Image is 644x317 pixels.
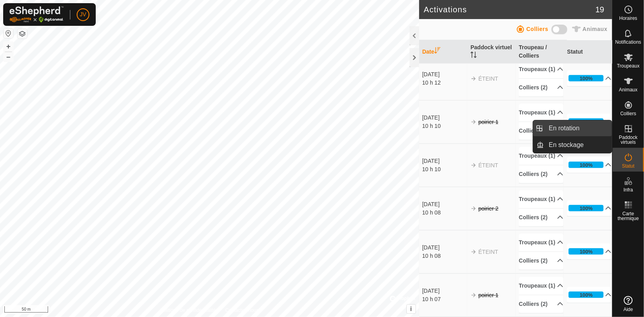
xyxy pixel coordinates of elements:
[419,40,468,64] th: Date
[533,120,612,136] li: En rotation
[596,4,604,15] span: 19
[10,6,64,23] img: Logo Gallagher
[580,248,593,255] div: 100%
[623,187,633,192] span: Infra
[161,307,216,314] a: Politique de confidentialité
[470,292,477,298] img: arrow
[526,26,548,32] span: Colliers
[422,200,467,209] div: [DATE]
[549,140,584,150] span: En stockage
[615,135,642,145] span: Paddock virtuels
[470,249,477,255] img: arrow
[519,295,563,313] p-accordion-header: Colliers (2)
[478,249,498,255] span: ÉTEINT
[470,119,477,125] img: arrow
[615,40,641,44] span: Notifications
[613,293,644,315] a: Aide
[564,40,612,64] th: Statut
[533,137,612,153] li: En stockage
[620,111,636,116] span: Colliers
[582,26,607,32] span: Animaux
[519,122,563,140] p-accordion-header: Colliers (2)
[17,29,27,39] button: Couches de carte
[4,29,13,38] button: Réinitialiser la carte
[549,124,580,133] span: En rotation
[470,205,477,212] img: arrow
[569,162,603,168] div: 100%
[4,42,13,51] button: +
[422,157,467,165] div: [DATE]
[422,79,467,87] div: 10 h 12
[410,305,412,312] span: i
[434,48,441,55] p-sorticon: Activer pour trier
[569,118,603,125] div: 100%
[567,157,611,173] p-accordion-header: 100%
[519,190,563,208] p-accordion-header: Troupeaux (1)
[580,161,593,169] div: 100%
[422,295,467,303] div: 10 h 07
[422,252,467,260] div: 10 h 08
[569,292,603,298] div: 100%
[519,277,563,295] p-accordion-header: Troupeaux (1)
[422,165,467,174] div: 10 h 10
[478,205,499,212] s: poirier 2
[478,75,498,82] span: ÉTEINT
[580,75,593,82] div: 100%
[619,16,637,21] span: Horaires
[478,292,499,298] s: poirier 1
[424,5,596,14] h2: Activations
[422,287,467,295] div: [DATE]
[407,305,416,313] button: i
[567,114,611,130] p-accordion-header: 100%
[422,209,467,217] div: 10 h 08
[623,307,633,312] span: Aide
[519,234,563,251] p-accordion-header: Troupeaux (1)
[544,137,612,153] a: En stockage
[422,70,467,79] div: [DATE]
[569,75,603,81] div: 100%
[619,87,638,92] span: Animaux
[422,244,467,252] div: [DATE]
[422,122,467,130] div: 10 h 10
[567,287,611,303] p-accordion-header: 100%
[569,205,603,211] div: 100%
[4,52,13,62] button: –
[422,114,467,122] div: [DATE]
[519,252,563,270] p-accordion-header: Colliers (2)
[580,205,593,212] div: 100%
[519,79,563,97] p-accordion-header: Colliers (2)
[478,119,499,125] s: poirier 1
[519,104,563,122] p-accordion-header: Troupeaux (1)
[519,165,563,183] p-accordion-header: Colliers (2)
[467,40,516,64] th: Paddock virtuel
[580,291,593,299] div: 100%
[519,209,563,226] p-accordion-header: Colliers (2)
[80,10,86,19] span: JV
[622,164,634,168] span: Statut
[225,307,259,314] a: Contactez-nous
[478,162,498,168] span: ÉTEINT
[470,75,477,82] img: arrow
[544,120,612,136] a: En rotation
[519,147,563,165] p-accordion-header: Troupeaux (1)
[617,64,640,68] span: Troupeaux
[470,162,477,168] img: arrow
[567,200,611,216] p-accordion-header: 100%
[615,211,642,221] span: Carte thermique
[567,70,611,86] p-accordion-header: 100%
[519,60,563,78] p-accordion-header: Troupeaux (1)
[569,248,603,255] div: 100%
[567,244,611,259] p-accordion-header: 100%
[470,53,477,59] p-sorticon: Activer pour trier
[516,40,564,64] th: Troupeau / Colliers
